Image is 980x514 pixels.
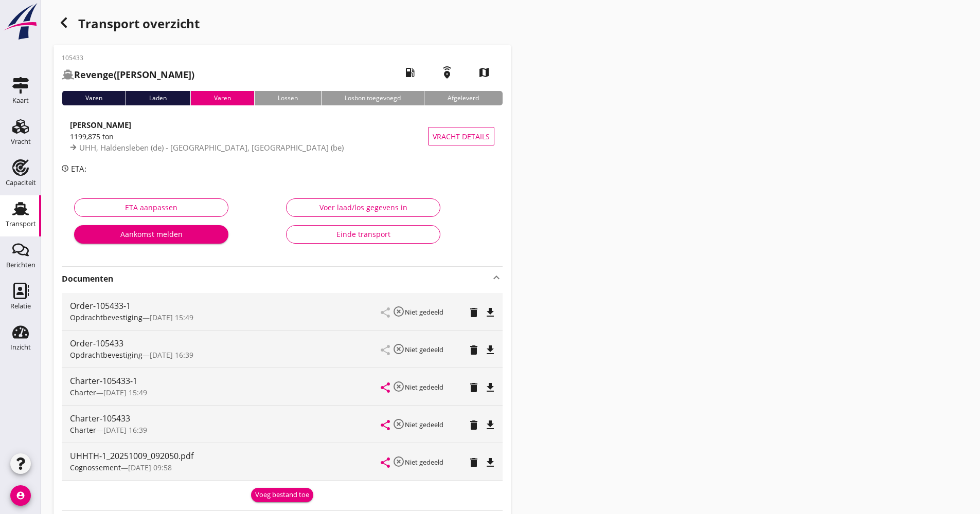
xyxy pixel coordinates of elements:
div: Transport [6,221,36,227]
div: Kaart [12,97,29,104]
span: Cognossement [70,463,121,472]
small: Niet gedeeld [405,382,443,392]
i: share [379,381,391,394]
a: [PERSON_NAME]1199,875 tonUHH, Haldensleben (de) - [GEOGRAPHIC_DATA], [GEOGRAPHIC_DATA] (be)Vracht... [62,114,503,159]
div: Charter-105433-1 [70,375,381,387]
button: Voer laad/los gegevens in [286,198,440,217]
div: Laden [126,91,190,105]
button: ETA aanpassen [74,198,228,217]
span: Opdrachtbevestiging [70,313,142,322]
div: Aankomst melden [82,229,220,240]
i: delete [468,306,480,319]
img: logo-small.a267ee39.svg [2,3,39,41]
i: local_gas_station [396,58,424,87]
div: — [70,350,381,360]
span: ETA: [71,163,86,174]
div: Inzicht [10,344,31,351]
div: Varen [62,91,126,105]
div: — [70,425,381,435]
small: Niet gedeeld [405,345,443,354]
span: [DATE] 15:49 [103,388,147,397]
strong: Documenten [62,273,490,285]
i: delete [468,456,480,469]
strong: [PERSON_NAME] [70,120,131,130]
i: file_download [484,344,496,356]
strong: Revenge [74,68,114,81]
div: UHHTH-1_20251009_092050.pdf [70,450,381,462]
span: [DATE] 15:49 [150,313,193,322]
div: Vracht [11,138,31,145]
span: [DATE] 16:39 [103,425,147,435]
small: Niet gedeeld [405,457,443,467]
span: [DATE] 09:58 [128,463,172,472]
i: file_download [484,456,496,469]
p: 105433 [62,53,194,63]
div: ETA aanpassen [83,202,220,213]
div: Einde transport [295,229,432,240]
i: delete [468,381,480,394]
div: Capaciteit [6,179,36,186]
div: — [70,387,381,398]
small: Niet gedeeld [405,307,443,317]
div: Relatie [10,303,31,309]
i: share [379,419,391,431]
div: Berichten [6,262,35,268]
i: account_circle [10,485,31,506]
button: Voeg bestand toe [251,488,313,502]
span: Vracht details [433,131,490,142]
i: highlight_off [393,455,405,468]
i: emergency_share [433,58,461,87]
i: file_download [484,381,496,394]
button: Vracht details [428,127,494,145]
i: highlight_off [393,418,405,430]
div: Lossen [254,91,321,105]
div: 1199,875 ton [70,131,428,142]
div: Voer laad/los gegevens in [295,202,432,213]
button: Aankomst melden [74,225,228,244]
span: Charter [70,425,96,435]
h2: ([PERSON_NAME]) [62,68,194,82]
i: share [379,456,391,469]
div: Losbon toegevoegd [321,91,424,105]
i: map [470,58,498,87]
div: — [70,312,381,323]
span: [DATE] 16:39 [150,350,193,360]
span: UHH, Haldensleben (de) - [GEOGRAPHIC_DATA], [GEOGRAPHIC_DATA] (be) [79,142,344,153]
i: file_download [484,306,496,319]
div: Varen [190,91,254,105]
i: delete [468,419,480,431]
div: Voeg bestand toe [255,490,309,500]
small: Niet gedeeld [405,420,443,429]
button: Einde transport [286,225,440,244]
i: highlight_off [393,343,405,355]
span: Charter [70,388,96,397]
div: Afgeleverd [424,91,502,105]
div: Order-105433 [70,337,381,350]
div: Order-105433-1 [70,300,381,312]
div: Charter-105433 [70,412,381,425]
i: highlight_off [393,380,405,393]
i: file_download [484,419,496,431]
i: highlight_off [393,305,405,318]
div: — [70,462,381,473]
i: delete [468,344,480,356]
i: keyboard_arrow_up [490,271,503,284]
div: Transport overzicht [54,12,511,37]
span: Opdrachtbevestiging [70,350,142,360]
